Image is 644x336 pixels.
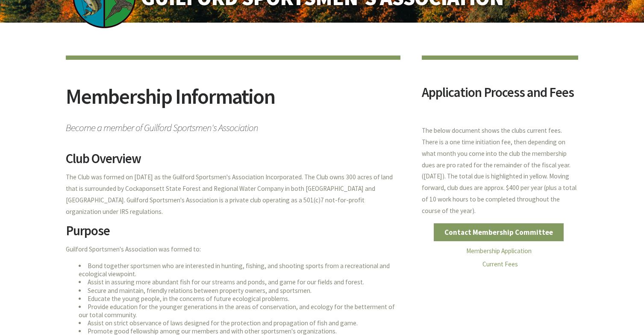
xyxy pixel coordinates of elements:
h2: Club Overview [66,152,400,172]
h2: Membership Information [66,86,400,118]
li: Assist in assuring more abundant fish for our streams and ponds, and game for our fields and forest. [79,278,400,286]
li: Educate the young people, in the concerns of future ecological problems. [79,295,400,303]
span: Become a member of Guilford Sportsmen's Association [66,118,400,133]
li: Assist on strict observance of laws designed for the protection and propagation of fish and game. [79,319,400,327]
h2: Purpose [66,224,400,244]
p: Guilford Sportsmen's Association was formed to: [66,244,400,255]
p: The Club was formed on [DATE] as the Guilford Sportsmen's Association Incorporated. The Club owns... [66,172,400,217]
a: Current Fees [482,260,518,268]
a: Contact Membership Committee [434,223,564,241]
a: Membership Application [466,247,532,255]
p: The below document shows the clubs current fees. There is a one time initiation fee, then dependi... [422,125,579,217]
li: Promote good fellowship among our members and with other sportsmen's organizations. [79,327,400,335]
li: Provide education for the younger generations in the areas of conservation, and ecology for the b... [79,303,400,319]
li: Bond together sportsmen who are interested in hunting, fishing, and shooting sports from a recrea... [79,262,400,278]
h2: Application Process and Fees [422,86,579,105]
li: Secure and maintain, friendly relations between property owners, and sportsmen. [79,286,400,295]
